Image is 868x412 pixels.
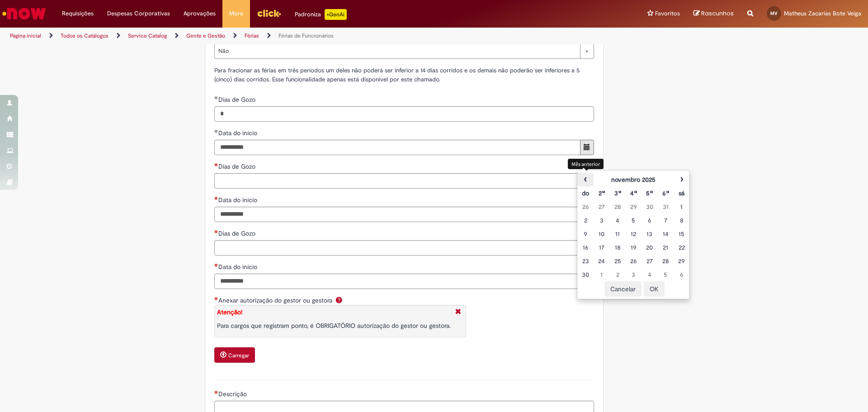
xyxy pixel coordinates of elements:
[674,173,689,186] th: Próximo mês
[278,32,334,39] a: Férias de Funcionários
[676,202,687,211] div: 01 October 2025 Wednesday
[334,296,344,303] span: Ajuda para Anexar autorização do gestor ou gestora
[644,216,655,225] div: 06 October 2025 Monday
[660,202,671,211] div: 01 October 2025 Wednesday
[676,229,687,238] div: 15 October 2025 Wednesday
[245,32,259,39] a: Férias
[257,6,281,20] img: click_logo_yellow_360x200.png
[596,202,607,211] div: 27 September 2025 Saturday
[214,207,580,222] input: Data do início
[214,66,580,83] span: Para fracionar as férias em três períodos um deles não poderá ser inferior a 14 dias corridos e o...
[596,270,607,279] div: 01 November 2025 Saturday
[61,32,108,39] a: Todos os Catálogos
[660,270,671,279] div: 05 November 2025 Wednesday
[626,186,642,200] th: Quarta-feira
[580,256,591,265] div: 23 October 2025 Thursday
[218,129,259,137] span: Data do início
[228,352,249,359] small: Carregar
[674,186,689,200] th: Sábado
[217,321,451,330] p: Para cargos que registram ponto, é OBRIGATÓRIO autorização do gestor ou gestora.
[596,229,607,238] div: 10 October 2025 Friday
[644,281,665,297] button: OK
[7,28,572,44] ul: Trilhas de página
[693,9,734,18] a: Rascunhos
[128,32,167,39] a: Service Catalog
[580,140,594,155] button: Mostrar calendário para Data do início
[596,243,607,252] div: 17 October 2025 Friday
[453,308,463,317] i: Fechar More information Por question_anexo_obriatorio_registro_de_ponto
[214,173,594,189] input: Dias de Gozo
[10,32,41,39] a: Página inicial
[609,186,625,200] th: Terça-feira
[577,170,690,299] div: Escolher data
[214,163,218,166] span: Necessários
[770,10,778,16] span: MV
[214,129,218,133] span: Obrigatório Preenchido
[214,263,218,267] span: Necessários
[596,256,607,265] div: 24 October 2025 Friday
[628,216,639,225] div: 05 October 2025 Sunday
[577,186,593,200] th: Domingo
[655,9,680,18] span: Favoritos
[1,5,47,23] img: ServiceNow
[604,281,642,297] button: Cancelar
[658,186,674,200] th: Sexta-feira
[628,270,639,279] div: 03 November 2025 Monday
[628,243,639,252] div: 19 October 2025 Sunday
[676,243,687,252] div: 22 October 2025 Wednesday
[218,263,259,271] span: Data do início
[214,230,218,233] span: Necessários
[612,229,623,238] div: 11 October 2025 Saturday
[214,297,218,300] span: Necessários
[628,229,639,238] div: 12 October 2025 Sunday
[214,274,580,289] input: Data do início
[594,186,609,200] th: Segunda-feira
[644,270,655,279] div: 04 November 2025 Tuesday
[612,202,623,211] div: 28 September 2025 Sunday
[218,95,257,104] span: Dias de Gozo
[644,243,655,252] div: 20 October 2025 Monday
[594,173,674,186] th: novembro 2025. Alternar mês
[676,216,687,225] div: 08 October 2025 Wednesday
[642,186,657,200] th: Quinta-feira
[676,256,687,265] div: 29 October 2025 Wednesday
[229,9,243,18] span: More
[186,32,225,39] a: Gente e Gestão
[580,243,591,252] div: 16 October 2025 Thursday
[214,347,255,363] button: Carregar anexo de Anexar autorização do gestor ou gestora Required
[628,256,639,265] div: 26 October 2025 Sunday
[214,196,218,200] span: Necessários
[784,9,861,17] span: Matheus Zacarias Bote Veiga
[612,270,623,279] div: 02 November 2025 Sunday
[218,44,576,58] span: Não
[214,96,218,99] span: Obrigatório Preenchido
[676,270,687,279] div: 06 November 2025 Thursday
[612,256,623,265] div: 25 October 2025 Saturday
[62,9,94,18] span: Requisições
[184,9,216,18] span: Aprovações
[580,270,591,279] div: 30 October 2025 Thursday
[660,229,671,238] div: 14 October 2025 Tuesday
[218,296,334,304] span: Anexar autorização do gestor ou gestora
[580,202,591,211] div: 26 September 2025 Friday
[644,202,655,211] div: 30 September 2025 Tuesday
[295,9,347,20] div: Padroniza
[612,216,623,225] div: 04 October 2025 Saturday
[612,243,623,252] div: 18 October 2025 Saturday
[217,308,242,316] strong: Atenção!
[580,229,591,238] div: 09 October 2025 Thursday
[107,9,170,18] span: Despesas Corporativas
[214,240,594,256] input: Dias de Gozo
[660,243,671,252] div: 21 October 2025 Tuesday
[218,390,249,398] span: Descrição
[214,140,580,155] input: Data do início 06 October 2025 Monday
[596,216,607,225] div: 03 October 2025 Friday
[218,229,257,237] span: Dias de Gozo
[644,229,655,238] div: 13 October 2025 Monday
[701,9,734,18] span: Rascunhos
[568,159,604,169] div: Mês anterior
[214,106,594,122] input: Dias de Gozo
[644,256,655,265] div: 27 October 2025 Monday
[325,9,347,20] p: +GenAi
[218,196,259,204] span: Data do início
